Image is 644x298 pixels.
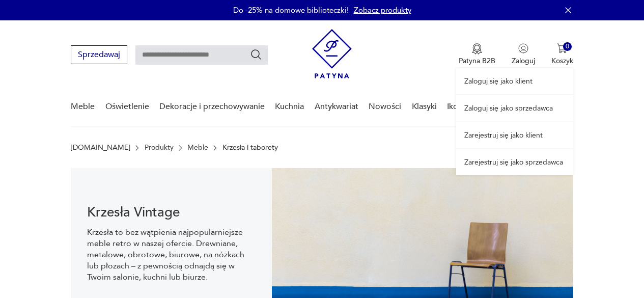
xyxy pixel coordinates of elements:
a: Meble [71,87,95,126]
p: Krzesła to bez wątpienia najpopularniejsze meble retro w naszej ofercie. Drewniane, metalowe, obr... [87,227,256,283]
h1: Krzesła Vintage [87,206,256,219]
a: Zarejestruj się jako klient [456,122,573,148]
p: Koszyk [551,56,573,66]
a: Dekoracje i przechowywanie [159,87,265,126]
a: Ikony designu [447,87,498,126]
button: Szukaj [250,48,262,61]
a: Klasyki [412,87,437,126]
a: Zobacz produkty [354,5,411,15]
img: Patyna - sklep z meblami i dekoracjami vintage [312,29,352,78]
a: Sprzedawaj [71,52,127,59]
a: [DOMAIN_NAME] [71,144,130,152]
a: Antykwariat [315,87,358,126]
a: Zaloguj się jako klient [456,68,573,94]
a: Produkty [145,144,174,152]
a: Zarejestruj się jako sprzedawca [456,149,573,175]
a: Meble [187,144,208,152]
p: Do -25% na domowe biblioteczki! [233,5,349,15]
a: Oświetlenie [105,87,149,126]
p: Krzesła i taborety [222,144,278,152]
a: Nowości [369,87,401,126]
button: Sprzedawaj [71,45,127,64]
a: Kuchnia [275,87,304,126]
a: Zaloguj się jako sprzedawca [456,95,573,121]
